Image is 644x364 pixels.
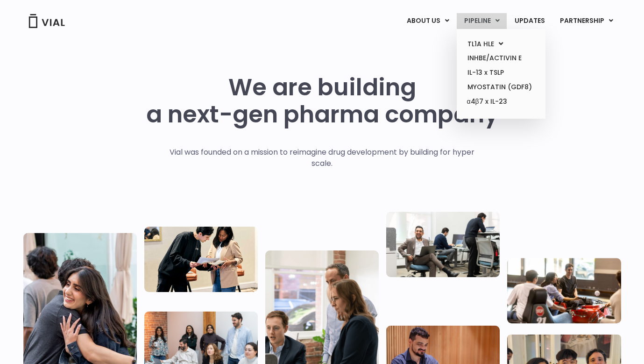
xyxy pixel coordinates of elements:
[507,258,621,323] img: Group of people playing whirlyball
[457,13,507,29] a: PIPELINEMenu Toggle
[386,212,500,277] img: Three people working in an office
[552,13,621,29] a: PARTNERSHIPMenu Toggle
[160,147,484,169] p: Vial was founded on a mission to reimagine drug development by building for hyper scale.
[146,74,498,128] h1: We are building a next-gen pharma company
[460,51,542,65] a: INHBE/ACTIVIN E
[507,13,552,29] a: UPDATES
[399,13,456,29] a: ABOUT USMenu Toggle
[460,37,542,51] a: TL1A HLEMenu Toggle
[460,94,542,109] a: α4β7 x IL-23
[460,80,542,94] a: MYOSTATIN (GDF8)
[144,227,258,292] img: Two people looking at a paper talking.
[28,14,65,28] img: Vial Logo
[460,65,542,80] a: IL-13 x TSLP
